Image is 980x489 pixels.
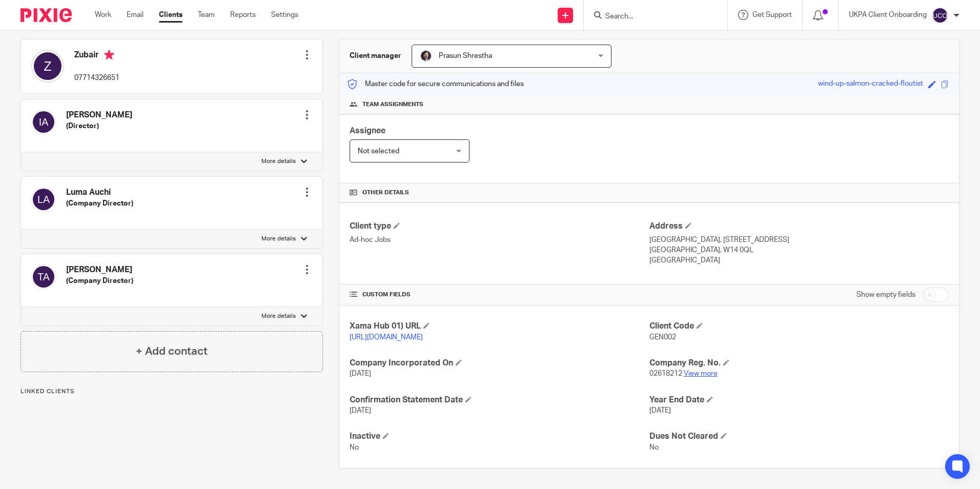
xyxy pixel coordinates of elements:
h4: Zubair [74,50,119,63]
label: Show empty fields [856,290,915,300]
input: Search [604,12,697,22]
h4: Year End Date [649,395,949,405]
p: Ad-hoc Jobs [350,235,649,245]
span: [DATE] [350,370,371,377]
a: Settings [271,10,298,20]
a: Clients [159,10,182,20]
h4: [PERSON_NAME] [66,110,132,120]
h5: (Director) [66,121,132,131]
h3: Client manager [350,51,401,61]
p: More details [261,157,296,166]
span: Team assignments [362,100,423,109]
h4: Dues Not Cleared [649,431,949,442]
h5: (Company Director) [66,276,133,286]
p: [GEOGRAPHIC_DATA], [STREET_ADDRESS] [649,235,949,245]
span: [DATE] [649,407,671,414]
h4: CUSTOM FIELDS [350,291,649,299]
h4: Confirmation Statement Date [350,395,649,405]
a: View more [684,370,718,377]
span: 02618212 [649,370,682,377]
span: Other details [362,189,409,197]
h4: Client Code [649,321,949,332]
p: More details [261,235,296,243]
h4: [PERSON_NAME] [66,264,133,275]
h5: (Company Director) [66,198,133,209]
h4: Company Reg. No. [649,358,949,369]
h4: Client type [350,221,649,232]
span: Prasun Shrestha [439,52,492,59]
img: svg%3E [31,110,56,134]
p: Master code for secure communications and files [347,79,524,89]
p: [GEOGRAPHIC_DATA] [649,255,949,266]
img: svg%3E [932,7,948,24]
i: Primary [104,50,114,60]
img: svg%3E [31,264,56,289]
h4: Address [649,221,949,232]
p: More details [261,312,296,320]
h4: + Add contact [136,343,208,359]
div: wind-up-salmon-cracked-floutist [818,78,923,90]
span: [DATE] [350,407,371,414]
span: Get Support [752,11,792,18]
h4: Xama Hub 01) URL [350,321,649,332]
h4: Inactive [350,431,649,442]
img: Capture.PNG [420,50,432,62]
span: GEN002 [649,334,676,341]
a: [URL][DOMAIN_NAME] [350,334,423,341]
span: No [649,444,659,451]
span: Assignee [350,127,385,135]
p: [GEOGRAPHIC_DATA], W14 0QL [649,245,949,255]
span: Not selected [358,148,399,155]
a: Email [127,10,144,20]
a: Team [198,10,215,20]
img: Pixie [21,8,72,22]
a: Work [95,10,111,20]
p: UKPA Client Onboarding [849,10,927,20]
p: Linked clients [21,388,323,396]
p: 07714326651 [74,73,119,83]
h4: Company Incorporated On [350,358,649,369]
h4: Luma Auchi [66,187,133,198]
img: svg%3E [31,50,64,83]
a: Reports [230,10,256,20]
span: No [350,444,359,451]
img: svg%3E [31,187,56,212]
